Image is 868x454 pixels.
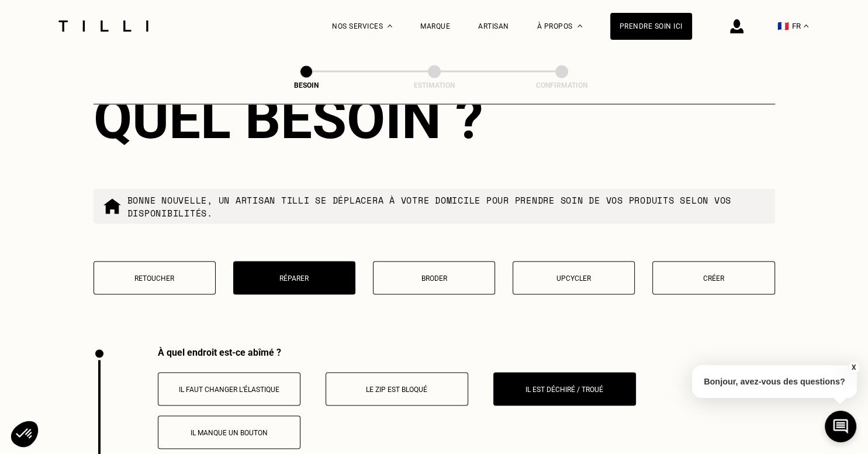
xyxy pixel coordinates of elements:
button: Réparer [233,262,355,295]
span: 🇫🇷 [777,20,789,32]
button: Il faut changer l’élastique [158,373,300,406]
button: Le zip est bloqué [326,373,468,406]
img: Logo du service de couturière Tilli [54,20,153,32]
div: Confirmation [503,82,620,90]
p: Retoucher [100,274,209,283]
div: À quel endroit est-ce abîmé ? [158,347,775,358]
div: Quel besoin ? [94,86,775,152]
button: Il manque un bouton [158,416,300,449]
p: Le zip est bloqué [332,386,462,394]
button: X [848,361,859,374]
a: Prendre soin ici [610,13,692,40]
p: Réparer [240,274,349,283]
div: Estimation [376,82,493,90]
p: Bonne nouvelle, un artisan tilli se déplacera à votre domicile pour prendre soin de vos produits ... [127,194,766,219]
button: Upcycler [513,262,635,295]
button: Il est déchiré / troué [493,373,636,406]
button: Broder [373,262,495,295]
p: Broder [379,274,489,283]
img: Menu déroulant à propos [577,25,582,27]
p: Il manque un bouton [164,429,294,437]
button: Retoucher [94,262,216,295]
img: commande à domicile [103,197,122,216]
div: Besoin [248,82,365,90]
img: icône connexion [730,19,743,33]
a: Artisan [478,22,509,30]
p: Il est déchiré / troué [500,386,630,394]
button: Créer [652,262,774,295]
p: Il faut changer l’élastique [164,386,294,394]
p: Bonjour, avez-vous des questions? [692,365,857,398]
p: Créer [659,274,768,283]
p: Upcycler [519,274,628,283]
img: menu déroulant [804,25,808,27]
img: Menu déroulant [388,25,392,27]
a: Marque [420,22,450,30]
